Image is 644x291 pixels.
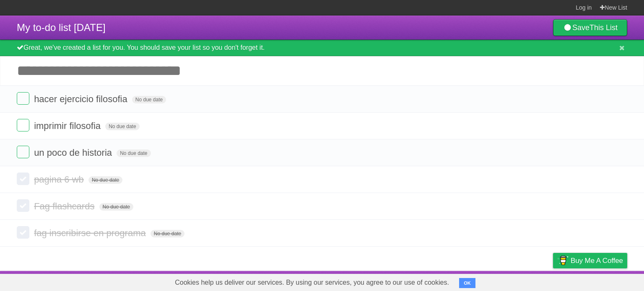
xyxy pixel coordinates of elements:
[88,176,122,184] span: No due date
[34,121,103,131] span: imprimir filosofia
[571,253,623,268] span: Buy me a coffee
[542,273,564,289] a: Privacy
[17,119,29,131] label: Done
[166,274,457,291] span: Cookies help us deliver our services. By using our services, you agree to our use of cookies.
[99,203,133,211] span: No due date
[553,19,627,36] a: SaveThis List
[469,273,503,289] a: Developers
[34,147,114,158] span: un poco de historia
[34,228,148,238] span: fag inscribirse en programa
[17,146,29,158] label: Done
[459,278,475,288] button: OK
[17,92,29,105] label: Done
[34,201,96,211] span: Fag flashcards
[574,273,627,289] a: Suggest a feature
[17,199,29,212] label: Done
[17,226,29,239] label: Done
[441,273,459,289] a: About
[514,273,532,289] a: Terms
[34,174,86,185] span: pagina 6 wb
[17,173,29,185] label: Done
[17,22,106,33] span: My to-do list [DATE]
[132,96,166,103] span: No due date
[589,23,618,32] b: This List
[557,253,569,268] img: Buy me a coffee
[151,230,184,237] span: No due date
[34,94,130,104] span: hacer ejercicio filosofia
[117,149,151,157] span: No due date
[105,123,139,130] span: No due date
[553,253,627,268] a: Buy me a coffee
